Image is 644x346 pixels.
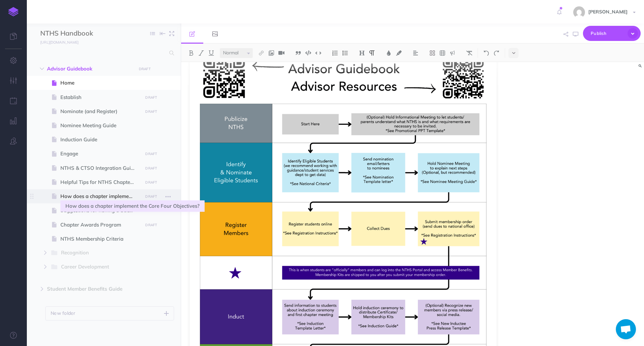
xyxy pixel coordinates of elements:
[60,121,141,130] span: Nominee Meeting Guide
[60,235,141,243] span: NTHS Membership Criteria
[466,50,472,56] img: Clear styles button
[51,309,75,317] p: New folder
[60,178,141,186] span: Helpful Tips for NTHS Chapter Officers
[359,50,365,56] img: Headings dropdown button
[483,50,489,56] img: Undo
[145,166,157,170] small: DRAFT
[40,40,78,45] small: [URL][DOMAIN_NAME]
[145,223,157,227] small: DRAFT
[145,109,157,114] small: DRAFT
[139,67,151,71] small: DRAFT
[143,193,160,200] button: DRAFT
[27,39,85,45] a: [URL][DOMAIN_NAME]
[413,50,419,56] img: Alignment dropdown menu button
[143,179,160,186] button: DRAFT
[145,152,157,156] small: DRAFT
[60,164,141,172] span: NTHS & CTSO Integration Guide
[145,95,157,100] small: DRAFT
[60,192,141,200] span: How does a chapter implement the Core Four Objectives?
[585,9,631,15] span: [PERSON_NAME]
[439,50,445,56] img: Create table button
[268,50,274,56] img: Add image button
[60,107,141,115] span: Nominate (and Register)
[143,164,160,172] button: DRAFT
[145,208,157,213] small: DRAFT
[60,79,141,87] span: Home
[143,207,160,214] button: DRAFT
[60,93,141,101] span: Establish
[396,50,402,56] img: Text background color button
[583,26,641,41] button: Publish
[40,47,165,59] input: Search
[278,50,284,56] img: Add video button
[143,150,160,158] button: DRAFT
[332,50,338,56] img: Ordered list button
[143,221,160,229] button: DRAFT
[40,29,119,39] input: Documentation Name
[61,263,130,271] span: Career Development
[60,221,141,229] span: Chapter Awards Program
[295,50,301,56] img: Blockquote button
[47,65,132,73] span: Advisor Guidebook
[143,108,160,115] button: DRAFT
[315,50,321,55] img: Inline code button
[60,150,141,158] span: Engage
[342,50,348,56] img: Unordered list button
[145,194,157,199] small: DRAFT
[369,50,375,56] img: Paragraph button
[208,50,214,56] img: Underline button
[188,50,194,56] img: Bold button
[47,285,132,293] span: Student Member Benefits Guide
[45,306,174,320] button: New folder
[8,7,18,16] img: logo-mark.svg
[493,50,499,56] img: Redo
[573,6,585,18] img: e15ca27c081d2886606c458bc858b488.jpg
[591,28,624,39] span: Publish
[145,180,157,185] small: DRAFT
[616,319,636,339] a: Open chat
[449,50,455,56] img: Callout dropdown menu button
[386,50,392,56] img: Text color button
[61,249,130,257] span: Recognition
[305,50,311,55] img: Code block button
[60,136,141,144] span: Induction Guide
[60,206,141,214] span: Suggestions for having a Successful Chapter
[258,50,264,56] img: Link button
[198,50,204,56] img: Italic button
[143,94,160,101] button: DRAFT
[136,65,153,73] button: DRAFT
